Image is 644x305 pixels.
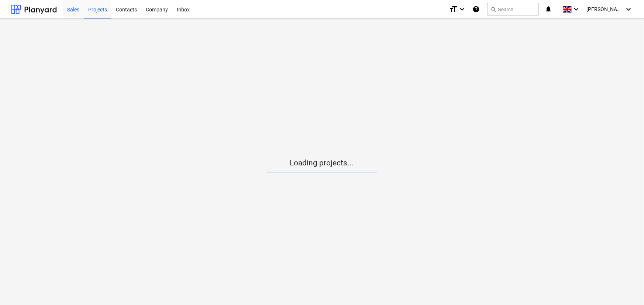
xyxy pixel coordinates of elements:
p: Loading projects... [267,158,378,168]
button: Search [487,3,539,15]
i: notifications [545,5,552,14]
i: format_size [449,5,458,14]
i: keyboard_arrow_down [572,5,581,14]
i: keyboard_arrow_down [624,5,633,14]
i: Knowledge base [472,5,480,14]
iframe: Chat Widget [607,270,644,305]
i: keyboard_arrow_down [458,5,466,14]
span: search [490,6,496,12]
span: [PERSON_NAME] [586,6,623,12]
